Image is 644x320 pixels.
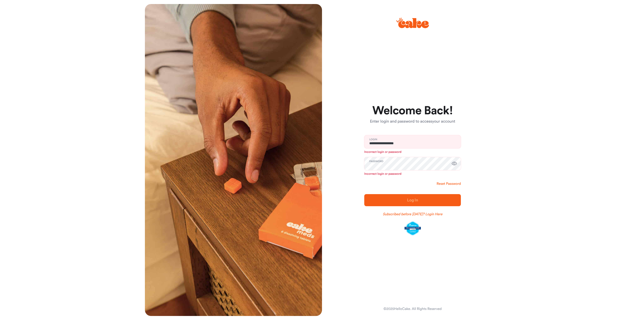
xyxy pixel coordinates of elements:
[407,198,418,202] span: Log In
[364,172,461,176] p: Incorrect login or password
[364,105,461,117] h1: Welcome Back!
[364,150,461,154] p: Incorrect login or password
[437,181,461,186] a: Reset Password
[383,306,441,311] div: © 2025 HelloCake. All Rights Reserved
[405,221,421,235] img: legit-script-certified.png
[364,119,461,125] p: Enter login and password to access your account
[383,212,442,217] a: Subscribed before [DATE]? Login Here
[364,194,461,206] button: Log In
